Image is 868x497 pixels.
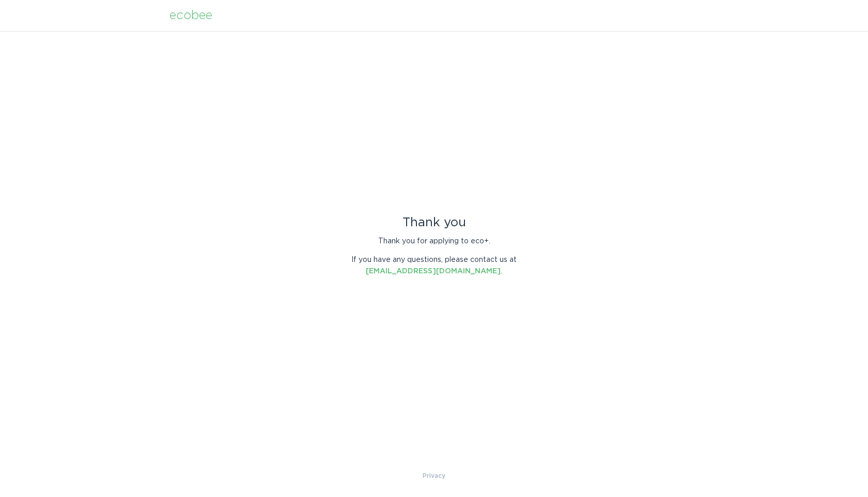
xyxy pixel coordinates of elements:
[423,470,445,482] a: Privacy Policy & Terms of Use
[344,254,524,277] p: If you have any questions, please contact us at .
[344,236,524,247] p: Thank you for applying to eco+.
[366,268,501,275] a: [EMAIL_ADDRESS][DOMAIN_NAME]
[344,217,524,228] div: Thank you
[169,10,212,21] div: ecobee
